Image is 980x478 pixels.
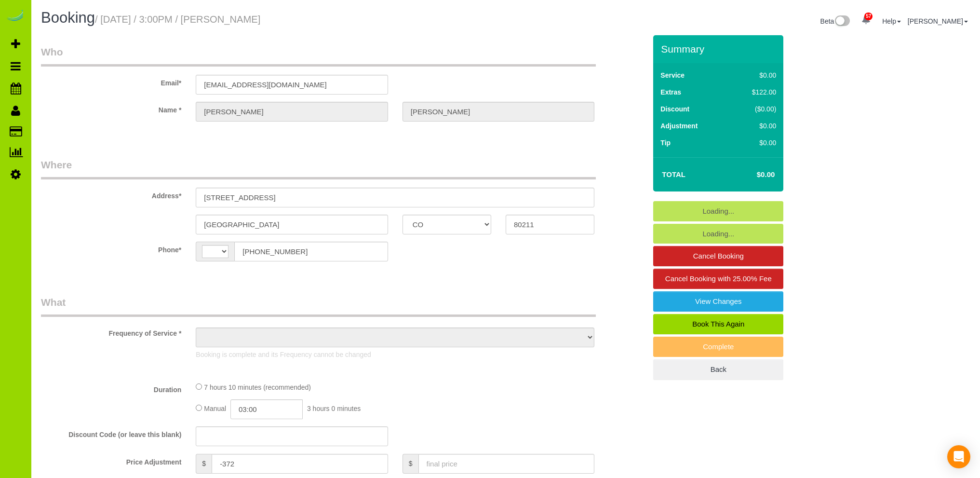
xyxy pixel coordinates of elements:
[820,17,850,25] a: Beta
[204,405,226,412] span: Manual
[403,454,418,474] span: $
[882,17,901,25] a: Help
[653,359,783,380] a: Back
[732,70,777,80] div: $0.00
[665,274,772,283] span: Cancel Booking with 25.00% Fee
[403,102,594,122] input: Last Name*
[947,445,970,468] div: Open Intercom Messenger
[41,45,596,67] legend: Who
[653,291,783,312] a: View Changes
[732,87,777,97] div: $122.00
[506,215,594,234] input: Zip Code*
[41,295,596,317] legend: What
[95,14,260,25] small: / [DATE] / 3:00PM / [PERSON_NAME]
[728,171,775,179] h4: $0.00
[196,215,388,234] input: City*
[6,10,25,23] img: Automaid Logo
[196,102,388,122] input: First Name*
[653,269,783,289] a: Cancel Booking with 25.00% Fee
[662,170,685,178] strong: Total
[908,17,968,25] a: [PERSON_NAME]
[34,242,188,255] label: Phone*
[204,383,311,391] span: 7 hours 10 minutes (recommended)
[660,87,681,97] label: Extras
[418,454,595,474] input: final price
[34,188,188,201] label: Address*
[41,9,95,26] span: Booking
[34,75,188,88] label: Email*
[34,325,188,338] label: Frequency of Service *
[660,70,685,80] label: Service
[34,382,188,395] label: Duration
[653,314,783,334] a: Book This Again
[660,138,671,148] label: Tip
[834,15,850,28] img: New interface
[196,350,594,359] p: Booking is complete and its Frequency cannot be changed
[653,246,783,266] a: Cancel Booking
[864,13,873,20] span: 57
[661,43,779,55] h3: Summary
[34,426,188,439] label: Discount Code (or leave this blank)
[660,104,689,114] label: Discount
[196,454,212,474] span: $
[34,454,188,467] label: Price Adjustment
[307,405,361,412] span: 3 hours 0 minutes
[196,75,388,95] input: Email*
[660,121,698,131] label: Adjustment
[41,158,596,179] legend: Where
[732,138,777,148] div: $0.00
[34,102,188,115] label: Name *
[732,104,777,114] div: ($0.00)
[732,121,777,131] div: $0.00
[234,242,388,261] input: Phone*
[857,10,875,31] a: 57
